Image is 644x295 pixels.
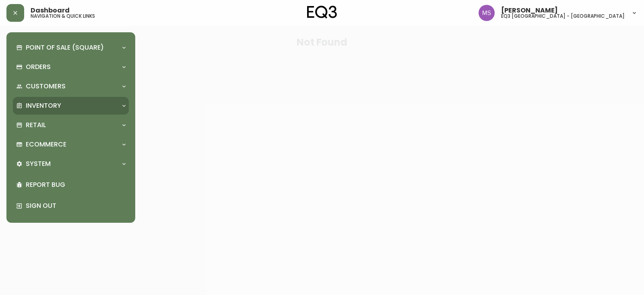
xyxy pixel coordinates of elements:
[26,201,126,210] p: Sign Out
[13,195,129,216] div: Sign Out
[26,101,61,110] p: Inventory
[479,5,495,21] img: 1b6e43211f6f3cc0b0729c9049b8e7af
[26,63,51,71] p: Orders
[13,77,129,95] div: Customers
[26,140,66,149] p: Ecommerce
[307,6,337,19] img: logo
[31,14,95,19] h5: navigation & quick links
[501,14,625,19] h5: eq3 [GEOGRAPHIC_DATA] - [GEOGRAPHIC_DATA]
[501,7,558,14] span: [PERSON_NAME]
[26,43,104,52] p: Point of Sale (Square)
[31,7,70,14] span: Dashboard
[26,180,126,189] p: Report Bug
[13,58,129,76] div: Orders
[26,121,46,130] p: Retail
[13,136,129,153] div: Ecommerce
[26,159,51,168] p: System
[13,174,129,195] div: Report Bug
[13,97,129,115] div: Inventory
[26,82,66,91] p: Customers
[13,155,129,173] div: System
[13,39,129,56] div: Point of Sale (Square)
[13,116,129,134] div: Retail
